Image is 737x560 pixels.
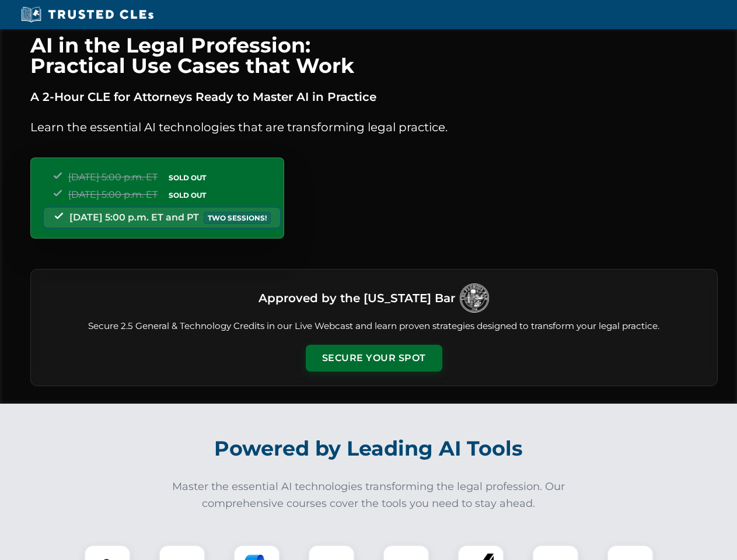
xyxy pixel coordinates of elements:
span: [DATE] 5:00 p.m. ET [68,171,158,183]
h3: Approved by the [US_STATE] Bar [259,288,455,309]
span: [DATE] 5:00 p.m. ET [68,189,158,200]
span: SOLD OUT [165,171,210,184]
p: Master the essential AI technologies transforming the legal profession. Our comprehensive courses... [165,478,573,512]
p: Secure 2.5 General & Technology Credits in our Live Webcast and learn proven strategies designed ... [45,320,703,333]
p: Learn the essential AI technologies that are transforming legal practice. [30,118,718,136]
p: A 2-Hour CLE for Attorneys Ready to Master AI in Practice [30,87,718,106]
img: Trusted CLEs [18,6,157,23]
h2: Powered by Leading AI Tools [46,428,692,469]
button: Secure Your Spot [306,345,442,372]
span: SOLD OUT [165,189,210,201]
h1: AI in the Legal Profession: Practical Use Cases that Work [30,35,718,76]
img: Logo [460,283,489,313]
